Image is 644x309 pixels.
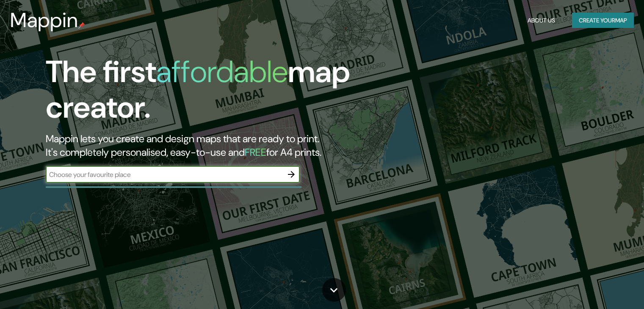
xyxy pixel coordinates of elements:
input: Choose your favourite place [46,170,283,179]
h1: The first map creator. [46,54,368,132]
h1: affordable [156,52,288,91]
h5: FREE [245,146,266,159]
button: About Us [524,13,558,28]
iframe: Help widget launcher [569,276,635,300]
h3: Mappin [10,8,78,32]
button: Create yourmap [572,13,634,28]
h2: Mappin lets you create and design maps that are ready to print. It's completely personalised, eas... [46,132,368,159]
img: mappin-pin [78,22,85,29]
